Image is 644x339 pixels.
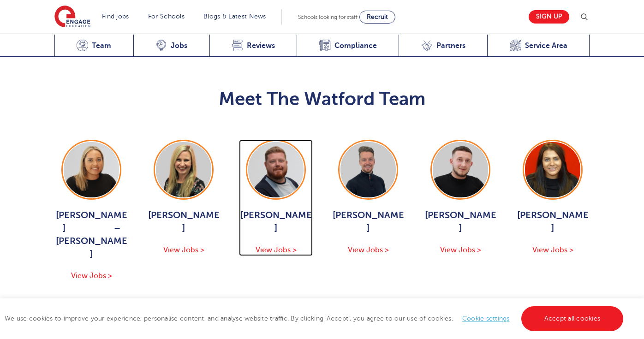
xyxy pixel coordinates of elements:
[340,142,396,197] img: Craig Manley
[102,13,129,20] a: Find jobs
[147,140,221,256] a: [PERSON_NAME] View Jobs >
[297,35,399,57] a: Compliance
[54,88,590,110] h2: Meet The Watford Team
[367,13,388,20] span: Recruit
[433,142,488,202] img: Lenny Farhall
[440,246,481,254] span: View Jobs >
[256,246,297,254] span: View Jobs >
[525,142,580,202] img: Elisha Grillo
[54,209,128,261] span: [PERSON_NAME] – [PERSON_NAME]
[54,140,128,282] a: [PERSON_NAME] – [PERSON_NAME] View Jobs >
[147,209,221,235] span: [PERSON_NAME]
[487,35,590,57] a: Service Area
[348,246,389,254] span: View Jobs >
[54,6,90,29] img: Engage Education
[5,315,626,322] span: We use cookies to improve your experience, personalise content, and analyse website traffic. By c...
[239,209,313,235] span: [PERSON_NAME]
[156,142,211,197] img: Bridget Hicks
[423,209,497,235] span: [PERSON_NAME]
[247,41,275,50] span: Reviews
[462,315,510,322] a: Cookie settings
[71,272,112,280] span: View Jobs >
[239,140,313,256] a: [PERSON_NAME] View Jobs >
[532,246,573,254] span: View Jobs >
[359,11,395,24] a: Recruit
[171,41,187,50] span: Jobs
[334,41,377,50] span: Compliance
[298,14,358,20] span: Schools looking for staff
[64,142,119,197] img: Hadleigh Thomas – Moore
[203,13,266,20] a: Blogs & Latest News
[248,142,304,197] img: Charlie Muir
[516,140,590,256] a: [PERSON_NAME] View Jobs >
[54,35,133,57] a: Team
[92,41,111,50] span: Team
[399,35,487,57] a: Partners
[516,209,590,235] span: [PERSON_NAME]
[525,41,567,50] span: Service Area
[163,246,204,254] span: View Jobs >
[148,13,185,20] a: For Schools
[529,10,569,24] a: Sign up
[209,35,297,57] a: Reviews
[436,41,465,50] span: Partners
[133,35,209,57] a: Jobs
[331,209,405,235] span: [PERSON_NAME]
[423,140,497,256] a: [PERSON_NAME] View Jobs >
[521,306,624,331] a: Accept all cookies
[331,140,405,256] a: [PERSON_NAME] View Jobs >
